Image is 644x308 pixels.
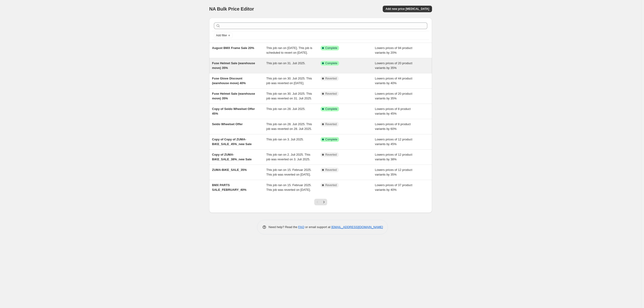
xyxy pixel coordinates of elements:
span: This job ran on [DATE]. This job is scheduled to revert on [DATE]. [266,46,312,54]
span: ZUMA-BiKE_SALE_35% [212,168,247,172]
span: Need help? Read the [269,225,298,229]
button: Next [321,199,327,205]
span: Lowers prices of 20 product variants by 35% [375,61,413,70]
span: Lowers prices of 20 product variants by 35% [375,92,413,100]
span: Reverted [325,153,337,157]
a: FAQ [298,225,304,229]
span: Lowers prices of 94 product variants by 20% [375,46,413,54]
span: This job ran on 30. Juli 2025. This job was reverted on 31. Juli 2025. [266,92,312,100]
span: Seido Wheelset Offer [212,122,243,126]
span: Add filter [216,34,227,37]
span: Reverted [325,183,337,187]
span: This job ran on 2. Juli 2025. This job was reverted on 3. Juli 2025. [266,153,311,161]
span: Lowers prices of 8 product variants by 45% [375,107,411,115]
nav: Pagination [314,199,327,205]
span: Copy of Copy of ZUMA-BiKE_SALE_45%_new Sale [212,138,252,146]
span: Lowers prices of 37 product variants by 40% [375,183,413,192]
span: This job ran on 15. Februar 2025. This job was reverted on [DATE]. [266,183,312,192]
span: NA Bulk Price Editor [209,6,254,11]
span: Fuse Helmet Sale (warehouse move) 35% [212,92,255,100]
span: or email support at [304,225,331,229]
span: Reverted [325,168,337,172]
span: This job ran on 28. Juli 2025. This job was reverted on 28. Juli 2025. [266,122,312,131]
span: Reverted [325,77,337,80]
span: Complete [325,107,337,111]
span: Lowers prices of 12 product variants by 45% [375,138,413,146]
button: Add new price [MEDICAL_DATA] [383,6,432,12]
span: Copy of ZUMA-BiKE_SALE_38%_new Sale [212,153,252,161]
span: Complete [325,61,337,65]
span: Complete [325,46,337,50]
span: Fuse Glove Discount (warehouse move) 40% [212,77,246,85]
a: [EMAIL_ADDRESS][DOMAIN_NAME] [331,225,383,229]
span: BMX PARTS SALE_FEBRUARY_40% [212,183,246,192]
span: Copy of Seido Wheelset Offer 45% [212,107,255,115]
span: Add new price [MEDICAL_DATA] [386,7,429,11]
span: Lowers prices of 8 product variants by 60% [375,122,411,131]
span: This job ran on 28. Juli 2025. [266,107,306,111]
span: This job ran on 31. Juli 2025. [266,61,306,65]
span: Reverted [325,92,337,96]
span: Lowers prices of 12 product variants by 35% [375,168,413,176]
span: This job ran on 15. Februar 2025. This job was reverted on [DATE]. [266,168,312,176]
span: Reverted [325,122,337,126]
span: This job ran on 30. Juli 2025. This job was reverted on [DATE]. [266,77,312,85]
span: Lowers prices of 44 product variants by 40% [375,77,413,85]
span: This job ran on 3. Juli 2025. [266,138,304,141]
span: Lowers prices of 12 product variants by 38% [375,153,413,161]
span: Fuse Helmet Sale (warehouse move) 35% [212,61,255,70]
span: Complete [325,138,337,141]
span: August BMX Frame Sale 20% [212,46,254,50]
button: Add filter [214,33,233,38]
